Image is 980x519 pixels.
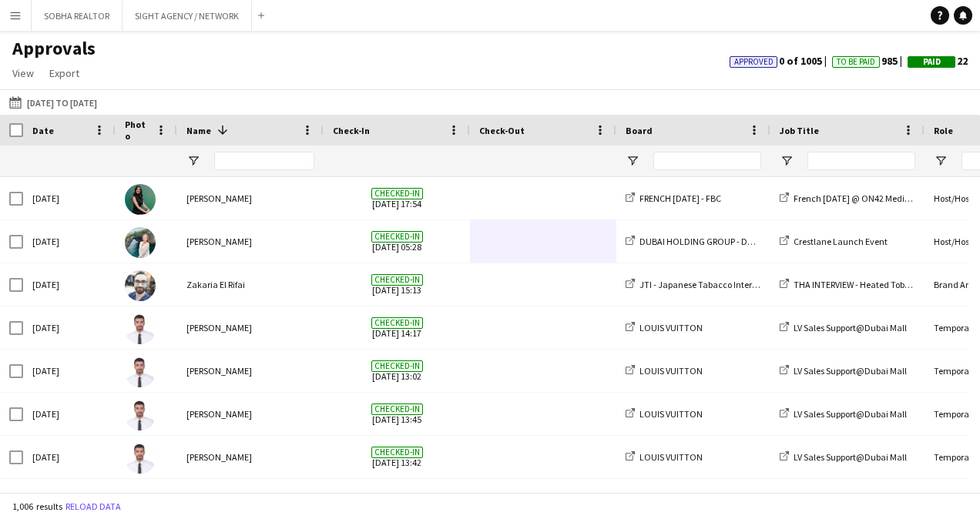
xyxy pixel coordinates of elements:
[780,451,907,463] a: LV Sales Support@Dubai Mall
[639,236,763,247] span: DUBAI HOLDING GROUP - DHRE
[371,360,423,372] span: Checked-in
[177,393,324,435] div: [PERSON_NAME]
[639,322,703,333] span: LOUIS VUITTON
[780,125,819,136] span: Job Title
[908,54,968,68] span: 22
[32,125,54,136] span: Date
[934,125,953,136] span: Role
[626,365,703,377] a: LOUIS VUITTON
[177,436,324,478] div: [PERSON_NAME]
[125,313,156,344] img: Youssef Attia
[177,177,324,219] div: [PERSON_NAME]
[125,357,156,387] img: Youssef Attia
[371,231,423,243] span: Checked-in
[177,350,324,392] div: [PERSON_NAME]
[794,408,907,420] span: LV Sales Support@Dubai Mall
[626,322,703,333] a: LOUIS VUITTON
[32,1,123,31] button: SOBHA REALTOR
[794,365,907,377] span: LV Sales Support@Dubai Mall
[626,154,639,168] button: Open Filter Menu
[626,236,763,247] a: DUBAI HOLDING GROUP - DHRE
[780,408,907,420] a: LV Sales Support@Dubai Mall
[807,152,915,170] input: Job Title Filter Input
[23,263,116,306] div: [DATE]
[6,63,40,83] a: View
[125,227,156,258] img: Zane Frauendorf
[639,365,703,377] span: LOUIS VUITTON
[333,263,461,306] span: [DATE] 15:13
[23,436,116,478] div: [DATE]
[626,193,721,204] a: FRENCH [DATE] - FBC
[177,220,324,263] div: [PERSON_NAME]
[794,322,907,333] span: LV Sales Support@Dubai Mall
[125,270,156,301] img: Zakaria El Rifai
[23,220,116,263] div: [DATE]
[794,451,907,463] span: LV Sales Support@Dubai Mall
[730,54,832,68] span: 0 of 1005
[23,306,116,349] div: [DATE]
[6,93,100,112] button: [DATE] to [DATE]
[639,193,721,204] span: FRENCH [DATE] - FBC
[639,451,703,463] span: LOUIS VUITTON
[123,1,252,31] button: SIGHT AGENCY / NETWORK
[923,57,941,67] span: Paid
[125,400,156,430] img: Youssef Attia
[479,125,525,136] span: Check-Out
[832,54,908,68] span: 985
[639,408,703,420] span: LOUIS VUITTON
[177,263,324,306] div: Zakaria El Rifai
[639,279,786,290] span: JTI - Japanese Tabacco International
[626,408,703,420] a: LOUIS VUITTON
[23,177,116,219] div: [DATE]
[934,154,948,168] button: Open Filter Menu
[794,236,888,247] span: Crestlane Launch Event
[780,322,907,333] a: LV Sales Support@Dubai Mall
[186,125,211,136] span: Name
[23,350,116,392] div: [DATE]
[626,125,653,136] span: Board
[177,306,324,349] div: [PERSON_NAME]
[371,274,423,286] span: Checked-in
[734,57,774,67] span: Approved
[626,279,786,290] a: JTI - Japanese Tabacco International
[62,498,124,515] button: Reload data
[12,66,34,80] span: View
[125,119,149,142] span: Photo
[371,403,423,415] span: Checked-in
[333,350,461,392] span: [DATE] 13:02
[371,317,423,329] span: Checked-in
[23,393,116,435] div: [DATE]
[780,365,907,377] a: LV Sales Support@Dubai Mall
[125,184,156,215] img: Zineb Seghier
[794,193,950,204] span: French [DATE] @ ON42 Media One hotel
[780,193,950,204] a: French [DATE] @ ON42 Media One hotel
[214,152,314,170] input: Name Filter Input
[371,188,423,199] span: Checked-in
[333,306,461,349] span: [DATE] 14:17
[333,220,461,263] span: [DATE] 05:28
[186,154,200,168] button: Open Filter Menu
[125,443,156,474] img: Youssef Attia
[333,436,461,478] span: [DATE] 13:42
[333,125,370,136] span: Check-In
[653,152,761,170] input: Board Filter Input
[333,393,461,435] span: [DATE] 13:45
[333,177,461,219] span: [DATE] 17:54
[837,57,875,67] span: To Be Paid
[49,66,79,80] span: Export
[780,154,794,168] button: Open Filter Menu
[780,236,888,247] a: Crestlane Launch Event
[371,447,423,458] span: Checked-in
[626,451,703,463] a: LOUIS VUITTON
[43,63,86,83] a: Export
